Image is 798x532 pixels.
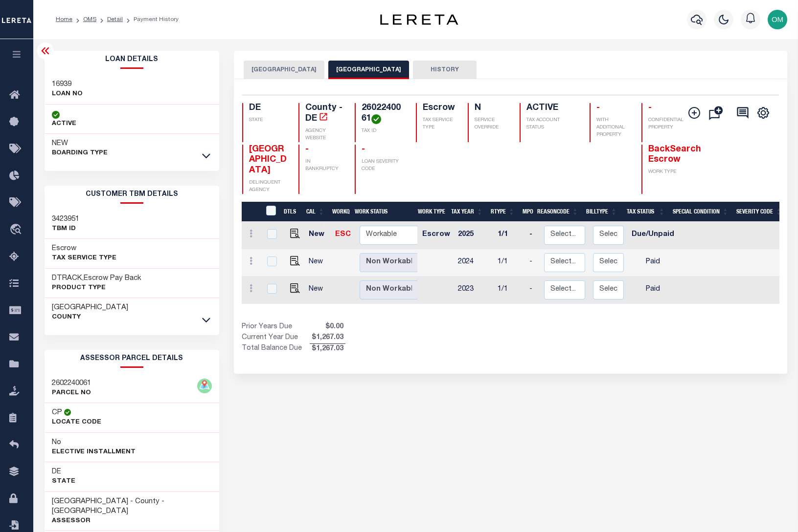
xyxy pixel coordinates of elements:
[305,222,332,249] td: New
[519,202,533,222] th: MPO
[628,277,678,304] td: Paid
[52,224,79,234] p: TBM ID
[648,145,701,165] span: BackSearch Escrow
[52,447,136,457] p: Elective Installment
[305,103,343,124] h4: County - DE
[526,103,578,114] h4: ACTIVE
[768,10,787,29] img: svg+xml;base64,PHN2ZyB4bWxucz0iaHR0cDovL3d3dy53My5vcmcvMjAwMC9zdmciIHBvaW50ZXItZXZlbnRzPSJub25lIi...
[648,117,686,131] p: CONFIDENTIAL PROPERTY
[596,104,600,112] span: -
[52,80,83,89] h3: 16939
[454,222,494,249] td: 2025
[447,202,487,222] th: Tax Year: activate to sort column ascending
[52,516,212,526] p: Assessor
[596,117,630,139] p: WITH ADDITIONAL PROPERTY
[362,103,404,124] h4: 2602240061
[52,408,62,418] h3: CP
[669,202,732,222] th: Special Condition: activate to sort column ascending
[249,145,287,175] span: [GEOGRAPHIC_DATA]
[52,254,116,263] p: Tax Service Type
[351,202,417,222] th: Work Status
[362,145,365,154] span: -
[249,179,287,194] p: DELINQUENT AGENCY
[414,202,447,222] th: Work Type
[107,17,123,22] a: Detail
[242,343,310,354] td: Total Balance Due
[52,244,116,254] h3: Escrow
[52,274,141,283] h3: DTRACK,Escrow Pay Back
[52,388,91,398] p: PARCEL NO
[526,117,578,131] p: TAX ACCOUNT STATUS
[242,333,310,343] td: Current Year Due
[83,17,96,22] a: OMS
[249,117,287,124] p: STATE
[52,283,141,293] p: Product Type
[123,15,179,24] li: Payment History
[328,61,409,79] button: [GEOGRAPHIC_DATA]
[423,103,456,114] h4: Escrow
[362,158,404,173] p: LOAN SEVERITY CODE
[45,51,219,69] h2: Loan Details
[242,202,260,222] th: &nbsp;&nbsp;&nbsp;&nbsp;&nbsp;&nbsp;&nbsp;&nbsp;&nbsp;&nbsp;
[310,344,345,355] span: $1,267.03
[52,438,61,447] h3: No
[242,322,310,333] td: Prior Years Due
[423,117,456,131] p: TAX SERVICE TYPE
[52,497,212,516] h3: [GEOGRAPHIC_DATA] - County - [GEOGRAPHIC_DATA]
[52,467,75,477] h3: DE
[56,17,72,22] a: Home
[621,202,669,222] th: Tax Status: activate to sort column ascending
[249,103,287,114] h4: DE
[454,249,494,277] td: 2024
[52,149,108,158] p: BOARDING TYPE
[305,158,343,173] p: IN BANKRUPTCY
[648,104,652,112] span: -
[362,128,404,135] p: TAX ID
[525,249,540,277] td: -
[52,89,83,99] p: LOAN NO
[380,14,458,25] img: logo-dark.svg
[244,61,324,79] button: [GEOGRAPHIC_DATA]
[487,202,519,222] th: RType: activate to sort column ascending
[305,277,332,304] td: New
[628,249,678,277] td: Paid
[525,222,540,249] td: -
[45,350,219,368] h2: ASSESSOR PARCEL DETAILS
[52,477,75,487] p: State
[45,186,219,204] h2: CUSTOMER TBM DETAILS
[9,224,25,236] i: travel_explore
[52,313,128,322] p: County
[52,214,79,224] h3: 3423951
[335,231,351,238] a: ESC
[52,139,108,149] h3: NEW
[305,249,332,277] td: New
[413,61,477,79] button: HISTORY
[310,333,345,343] span: $1,267.03
[302,202,328,222] th: CAL: activate to sort column ascending
[305,145,309,154] span: -
[305,128,343,142] p: AGENCY WEBSITE
[280,202,302,222] th: DTLS
[52,119,76,129] p: ACTIVE
[310,322,345,333] span: $0.00
[52,418,101,427] p: Locate Code
[494,277,525,304] td: 1/1
[475,103,508,114] h4: N
[52,303,128,313] h3: [GEOGRAPHIC_DATA]
[628,222,678,249] td: Due/Unpaid
[648,169,686,176] p: WORK TYPE
[52,379,91,388] h3: 2602240061
[494,222,525,249] td: 1/1
[418,222,454,249] td: Escrow
[582,202,621,222] th: BillType: activate to sort column ascending
[454,277,494,304] td: 2023
[732,202,786,222] th: Severity Code: activate to sort column ascending
[533,202,582,222] th: ReasonCode: activate to sort column ascending
[328,202,351,222] th: WorkQ
[525,277,540,304] td: -
[475,117,508,131] p: SERVICE OVERRIDE
[494,249,525,277] td: 1/1
[260,202,280,222] th: &nbsp;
